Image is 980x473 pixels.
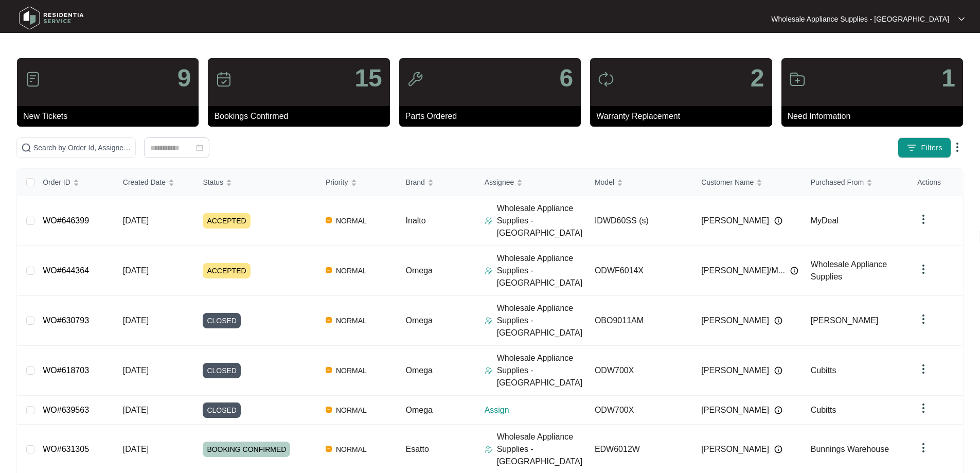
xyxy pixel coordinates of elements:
span: Cubitts [811,366,836,375]
p: Bookings Confirmed [214,110,389,122]
span: Omega [406,316,433,325]
th: Status [194,169,317,196]
a: WO#618703 [43,366,89,375]
img: icon [598,71,614,87]
img: Vercel Logo [326,407,332,413]
span: ACCEPTED [203,213,250,229]
span: Bunnings Warehouse [811,445,889,453]
img: icon [25,71,41,87]
img: search-icon [21,143,31,153]
img: Info icon [774,317,782,325]
p: 15 [354,66,382,91]
span: Omega [406,366,433,375]
span: [DATE] [123,316,149,325]
img: dropdown arrow [951,141,964,153]
span: [PERSON_NAME] [701,443,769,456]
th: Model [586,169,693,196]
p: Need Information [788,110,963,122]
span: Purchased From [811,177,864,188]
img: Info icon [774,217,782,225]
td: ODWF6014X [586,246,693,296]
a: WO#644364 [43,266,89,275]
button: filter iconFilters [898,137,951,158]
img: Info icon [790,267,798,275]
img: Info icon [774,445,782,453]
img: residentia service logo [15,3,87,33]
td: IDWD60SS (s) [586,196,693,246]
span: [DATE] [123,445,149,453]
th: Customer Name [693,169,802,196]
span: NORMAL [332,364,371,377]
p: Wholesale Appliance Supplies - [GEOGRAPHIC_DATA] [771,14,949,24]
img: Vercel Logo [326,217,332,223]
a: WO#639563 [43,406,89,414]
img: Info icon [774,366,782,375]
span: Status [203,177,223,188]
span: [DATE] [123,406,149,414]
span: CLOSED [203,363,241,378]
th: Brand [398,169,476,196]
a: WO#631305 [43,445,89,453]
img: Info icon [774,406,782,414]
span: Priority [326,177,348,188]
span: MyDeal [811,216,839,225]
img: dropdown arrow [917,213,930,225]
input: Search by Order Id, Assignee Name, Customer Name, Brand and Model [33,142,131,153]
img: icon [216,71,232,87]
span: Model [595,177,614,188]
span: Inalto [406,216,426,225]
img: dropdown arrow [917,402,930,414]
td: OBO9011AM [586,296,693,346]
span: [PERSON_NAME] [701,215,769,227]
img: dropdown arrow [917,263,930,275]
span: CLOSED [203,313,241,328]
span: Order ID [43,177,70,188]
p: Wholesale Appliance Supplies - [GEOGRAPHIC_DATA] [497,352,586,389]
span: Wholesale Appliance Supplies [811,260,887,281]
span: NORMAL [332,314,371,327]
span: Customer Name [701,177,754,188]
p: Wholesale Appliance Supplies - [GEOGRAPHIC_DATA] [497,252,586,289]
img: filter icon [906,143,917,153]
img: Vercel Logo [326,446,332,452]
p: New Tickets [23,110,199,122]
span: [DATE] [123,366,149,375]
span: Omega [406,266,433,275]
span: [PERSON_NAME] [701,314,769,327]
p: Parts Ordered [405,110,581,122]
th: Assignee [476,169,586,196]
a: WO#646399 [43,216,89,225]
span: Cubitts [811,406,836,414]
img: Vercel Logo [326,367,332,373]
th: Created Date [115,169,195,196]
span: [PERSON_NAME] [701,404,769,416]
th: Priority [317,169,398,196]
img: dropdown arrow [958,16,965,22]
span: Esatto [406,445,429,453]
span: [DATE] [123,216,149,225]
span: Assignee [485,177,514,188]
span: [PERSON_NAME]/M... [701,265,785,277]
img: Vercel Logo [326,267,332,273]
span: Created Date [123,177,166,188]
img: Assigner Icon [485,217,493,225]
img: Assigner Icon [485,366,493,375]
p: 2 [751,66,764,91]
span: BOOKING CONFIRMED [203,442,290,457]
span: ACCEPTED [203,263,250,278]
p: Assign [485,404,586,416]
p: 6 [559,66,573,91]
span: NORMAL [332,443,371,456]
span: NORMAL [332,265,371,277]
img: dropdown arrow [917,313,930,325]
th: Order ID [34,169,115,196]
p: Wholesale Appliance Supplies - [GEOGRAPHIC_DATA] [497,431,586,468]
p: Wholesale Appliance Supplies - [GEOGRAPHIC_DATA] [497,302,586,339]
img: Vercel Logo [326,317,332,323]
th: Purchased From [803,169,909,196]
img: icon [407,71,423,87]
span: Brand [406,177,425,188]
p: 1 [941,66,955,91]
p: Warranty Replacement [596,110,772,122]
img: Assigner Icon [485,317,493,325]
